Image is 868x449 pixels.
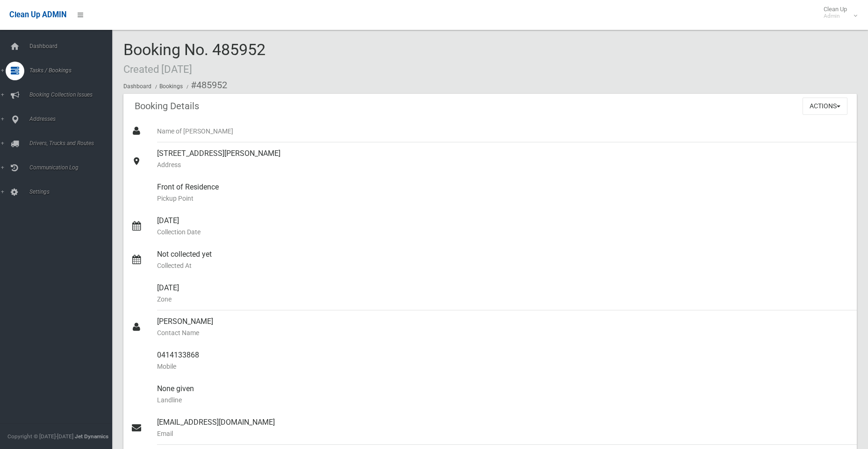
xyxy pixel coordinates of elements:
[157,294,849,305] small: Zone
[157,126,849,137] small: Name of [PERSON_NAME]
[27,91,119,98] span: Booking Collection Issues
[824,13,847,20] small: Admin
[27,140,119,147] span: Drivers, Trucks and Routes
[157,394,849,406] small: Landline
[157,142,849,176] div: [STREET_ADDRESS][PERSON_NAME]
[27,164,119,171] span: Communication Log
[157,361,849,372] small: Mobile
[157,226,849,238] small: Collection Date
[157,428,849,439] small: Email
[75,433,108,440] strong: Jet Dynamics
[157,277,849,310] div: [DATE]
[7,433,73,440] span: Copyright © [DATE]-[DATE]
[157,193,849,204] small: Pickup Point
[157,378,849,411] div: None given
[157,327,849,338] small: Contact Name
[159,83,183,90] a: Bookings
[27,189,119,195] span: Settings
[123,97,210,115] header: Booking Details
[123,63,192,75] small: Created [DATE]
[157,176,849,210] div: Front of Residence
[157,159,849,170] small: Address
[157,210,849,243] div: [DATE]
[157,310,849,344] div: [PERSON_NAME]
[27,67,119,74] span: Tasks / Bookings
[819,6,856,20] span: Clean Up
[157,411,849,445] div: [EMAIL_ADDRESS][DOMAIN_NAME]
[123,40,265,77] span: Booking No. 485952
[184,77,227,94] li: #485952
[157,243,849,277] div: Not collected yet
[803,98,847,115] button: Actions
[9,10,66,19] span: Clean Up ADMIN
[157,260,849,271] small: Collected At
[27,116,119,122] span: Addresses
[157,344,849,378] div: 0414133868
[123,83,151,90] a: Dashboard
[27,43,119,49] span: Dashboard
[123,411,857,445] a: [EMAIL_ADDRESS][DOMAIN_NAME]Email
